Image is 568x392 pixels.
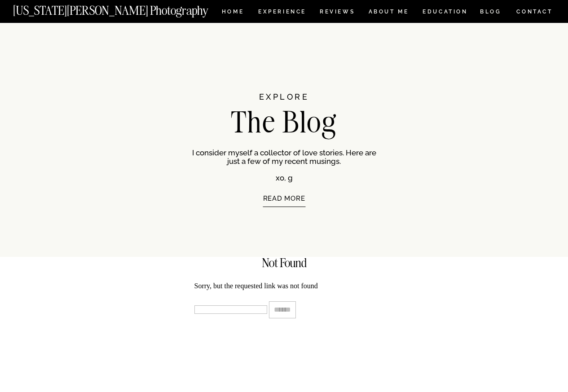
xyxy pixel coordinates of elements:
[194,282,374,290] p: Sorry, but the requested link was not found
[192,149,376,181] p: I consider myself a collector of love stories. Here are just a few of my recent musings. xo, g
[516,7,553,17] a: CONTACT
[320,9,353,17] a: REVIEWS
[181,107,387,134] h1: The Blog
[422,9,469,17] a: EDUCATION
[258,9,305,17] a: Experience
[194,257,374,269] h1: Not Found
[220,9,246,17] a: HOME
[368,9,409,17] a: ABOUT ME
[208,195,361,227] a: READ MORE
[480,9,502,17] a: BLOG
[206,93,362,110] h2: EXPLORE
[13,4,238,12] a: [US_STATE][PERSON_NAME] Photography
